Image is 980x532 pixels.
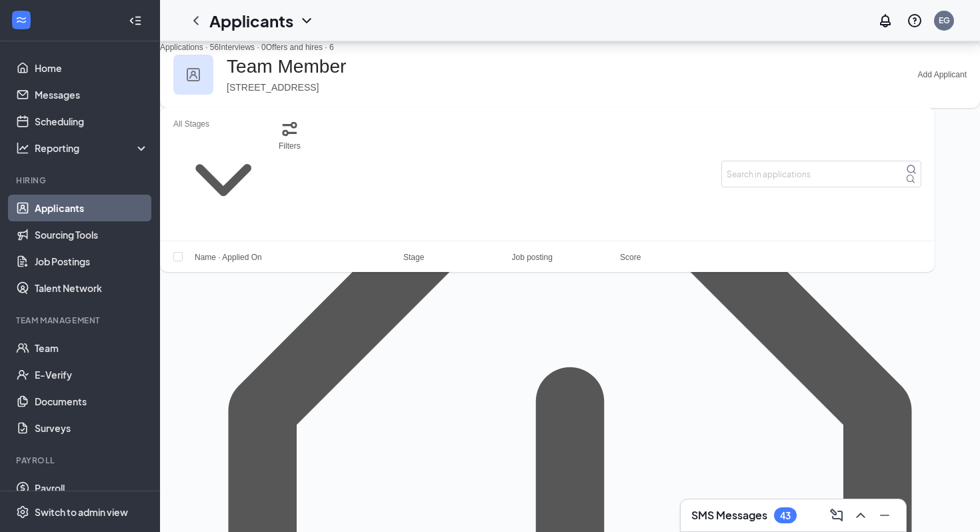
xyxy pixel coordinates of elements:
svg: MagnifyingGlass [906,164,917,175]
div: Offers and hires · 6 [266,41,334,53]
a: Applicants [35,195,149,221]
div: Switch to admin view [35,505,128,519]
div: EG [939,15,950,26]
input: All Stages [173,118,273,130]
svg: WorkstreamLogo [15,13,28,27]
a: Home [35,55,149,81]
a: E-Verify [35,361,149,388]
div: Applications · 56 [160,41,219,53]
svg: Notifications [877,13,893,29]
svg: ChevronDown [173,130,273,230]
a: Scheduling [35,108,149,135]
button: ChevronUp [850,505,871,526]
div: Team Management [16,315,146,326]
svg: QuestionInfo [907,13,923,29]
span: Stage [403,253,424,262]
input: Search in applications [721,161,921,187]
button: Filter Filters [279,118,301,152]
span: Score [620,253,641,262]
button: ComposeMessage [826,505,847,526]
div: Reporting [35,141,149,155]
svg: ComposeMessage [829,507,845,523]
button: Minimize [874,505,895,526]
a: Job Postings [35,248,149,275]
span: Job posting [512,253,553,262]
a: Sourcing Tools [35,221,149,248]
span: Name · Applied On [195,253,262,262]
a: Team [35,335,149,361]
svg: Analysis [16,141,29,155]
svg: ChevronDown [299,13,315,29]
svg: Minimize [877,507,893,523]
a: Surveys [35,415,149,441]
svg: Collapse [129,14,142,27]
a: Messages [35,81,149,108]
a: Documents [35,388,149,415]
a: Payroll [35,475,149,501]
h3: SMS Messages [691,508,767,523]
div: Hiring [16,175,146,186]
svg: ChevronLeft [188,13,204,29]
svg: Settings [16,505,29,519]
div: Payroll [16,455,146,466]
div: 43 [780,510,791,521]
a: Talent Network [35,275,149,301]
svg: ChevronUp [853,507,869,523]
h1: Applicants [209,9,293,32]
svg: Filter [279,118,301,140]
button: Add Applicant [918,69,967,81]
div: Interviews · 0 [219,41,266,53]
